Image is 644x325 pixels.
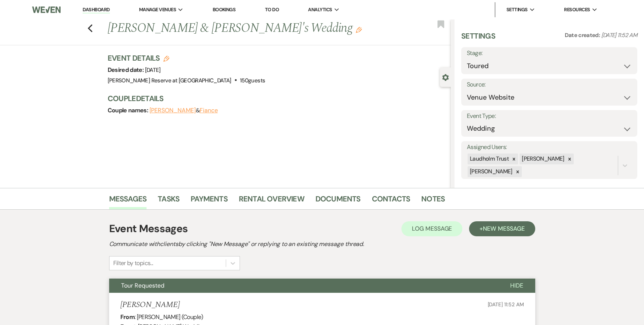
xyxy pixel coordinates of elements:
[109,279,498,293] button: Tour Requested
[200,107,218,113] button: Fiance
[108,53,265,63] h3: Event Details
[467,48,632,59] label: Stage:
[469,221,535,236] button: +New Message
[240,77,265,84] span: 150 guests
[356,26,362,33] button: Edit
[265,6,279,13] a: To Do
[145,66,161,74] span: [DATE]
[83,6,110,13] a: Dashboard
[191,193,228,209] a: Payments
[139,6,176,13] span: Manage Venues
[401,221,462,236] button: Log Message
[461,31,495,47] h3: Settings
[120,313,135,321] b: From
[108,19,379,37] h1: [PERSON_NAME] & [PERSON_NAME]'s Wedding
[468,154,510,164] div: Laudholm Trust
[239,193,304,209] a: Rental Overview
[315,193,361,209] a: Documents
[510,282,523,289] span: Hide
[412,225,452,233] span: Log Message
[32,2,61,18] img: Weven Logo
[564,6,590,13] span: Resources
[565,31,601,39] span: Date created:
[150,107,196,113] button: [PERSON_NAME]
[421,193,445,209] a: Notes
[308,6,332,13] span: Analytics
[108,66,145,74] span: Desired date:
[520,154,566,164] div: [PERSON_NAME]
[488,301,524,308] span: [DATE] 11:52 AM
[109,193,147,209] a: Messages
[483,225,524,233] span: New Message
[213,6,236,13] a: Bookings
[468,166,514,177] div: [PERSON_NAME]
[120,300,180,310] h5: [PERSON_NAME]
[601,31,637,39] span: [DATE] 11:52 AM
[506,6,528,13] span: Settings
[108,77,231,84] span: [PERSON_NAME] Reserve at [GEOGRAPHIC_DATA]
[109,240,535,249] h2: Communicate with clients by clicking "New Message" or replying to an existing message thread.
[467,142,632,153] label: Assigned Users:
[498,279,535,293] button: Hide
[158,193,179,209] a: Tasks
[372,193,410,209] a: Contacts
[442,73,449,81] button: Close lead details
[108,106,150,114] span: Couple names:
[467,79,632,90] label: Source:
[150,107,218,114] span: &
[108,93,444,104] h3: Couple Details
[121,282,164,289] span: Tour Requested
[113,259,153,268] div: Filter by topics...
[109,221,188,237] h1: Event Messages
[467,111,632,122] label: Event Type:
